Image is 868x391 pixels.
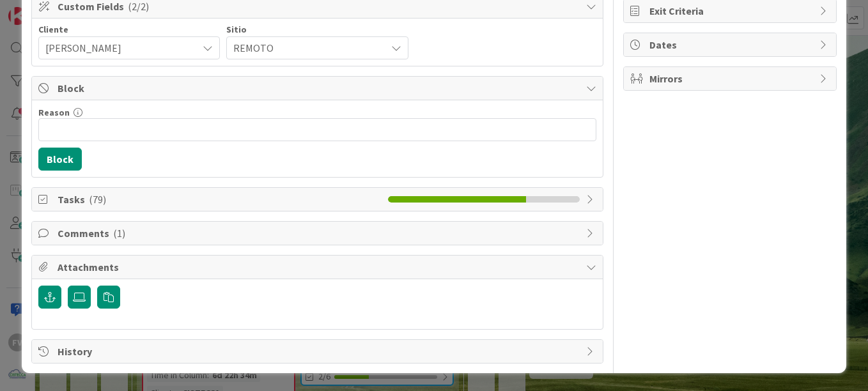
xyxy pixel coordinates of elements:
span: ( 79 ) [89,193,106,206]
span: ( 1 ) [113,227,125,240]
span: History [58,344,580,359]
span: REMOTO [233,39,379,57]
div: Cliente [38,25,220,34]
span: [PERSON_NAME] [45,39,191,57]
label: Reason [38,107,70,118]
span: Comments [58,226,580,241]
span: Attachments [58,259,580,275]
div: Sitio [226,25,408,34]
span: Block [58,80,580,96]
span: Dates [649,37,813,52]
button: Block [38,148,82,171]
span: Mirrors [649,71,813,86]
span: Tasks [58,192,382,207]
span: Exit Criteria [649,3,813,19]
